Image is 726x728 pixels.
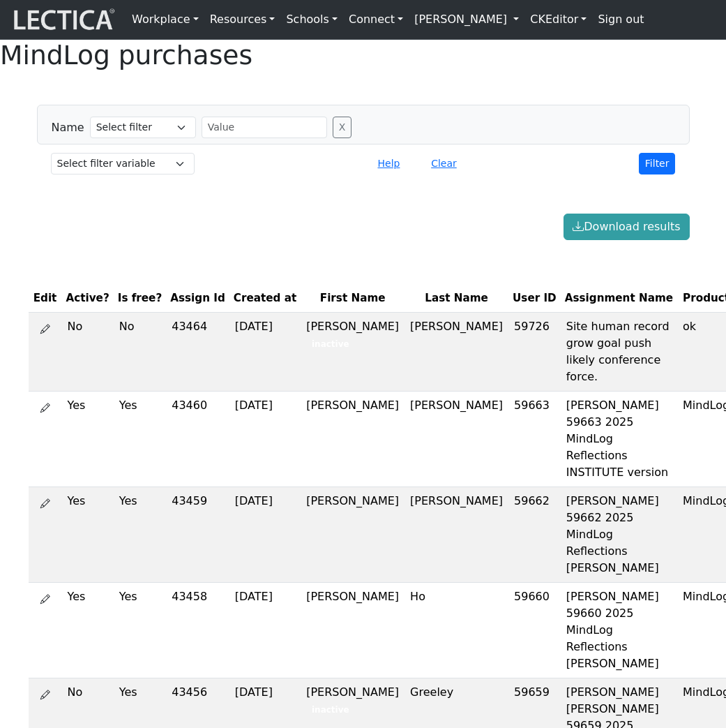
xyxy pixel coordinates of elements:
[229,391,301,486] td: [DATE]
[301,391,404,486] td: [PERSON_NAME]
[561,391,677,486] td: [PERSON_NAME] 59663 2025 MindLog Reflections INSTITUTE version
[166,312,229,391] td: 43464
[333,117,352,138] button: X
[592,6,649,34] a: Sign out
[49,119,87,136] div: Name
[229,582,301,678] td: [DATE]
[204,6,281,34] a: Resources
[561,285,677,312] th: Assignment Name
[372,156,407,170] a: Help
[301,285,404,312] th: First Name
[561,486,677,582] td: [PERSON_NAME] 59662 2025 MindLog Reflections [PERSON_NAME]
[68,684,108,701] div: No
[114,285,167,312] th: Is free?
[280,6,343,34] a: Schools
[508,486,561,582] td: 59662
[119,397,161,414] div: Yes
[119,318,161,335] div: No
[508,391,561,486] td: 59663
[425,153,463,174] button: Clear
[119,493,161,510] div: Yes
[229,486,301,582] td: [DATE]
[508,285,561,312] th: User ID
[166,582,229,678] td: 43458
[306,703,354,717] span: inactive
[166,391,229,486] td: 43460
[372,153,407,174] button: Help
[404,582,508,678] td: Ho
[508,582,561,678] td: 59660
[404,391,508,486] td: [PERSON_NAME]
[62,285,114,312] th: Active?
[561,312,677,391] td: Site human record grow goal push likely conference force.
[166,486,229,582] td: 43459
[524,6,592,34] a: CKEditor
[639,153,676,174] button: Filter
[29,285,62,312] th: Edit
[126,6,204,34] a: Workplace
[409,6,524,34] a: [PERSON_NAME]
[202,117,327,138] input: Value
[119,684,161,701] div: Yes
[229,285,301,312] th: Created at
[68,318,108,335] div: No
[68,493,108,510] div: Yes
[10,6,115,33] img: lecticalive
[564,214,689,240] button: Download results
[119,588,161,605] div: Yes
[68,588,108,605] div: Yes
[301,582,404,678] td: [PERSON_NAME]
[343,6,409,34] a: Connect
[561,582,677,678] td: [PERSON_NAME] 59660 2025 MindLog Reflections [PERSON_NAME]
[306,337,354,351] span: inactive
[166,285,229,312] th: Assign Id
[229,312,301,391] td: [DATE]
[404,486,508,582] td: [PERSON_NAME]
[301,486,404,582] td: [PERSON_NAME]
[301,312,404,391] td: [PERSON_NAME]
[404,285,508,312] th: Last Name
[68,397,108,414] div: Yes
[508,312,561,391] td: 59726
[404,312,508,391] td: [PERSON_NAME]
